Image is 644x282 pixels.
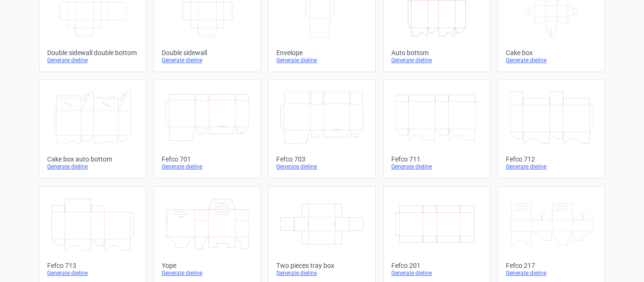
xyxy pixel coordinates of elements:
[162,155,253,163] div: Fefco 701
[391,56,482,64] div: Generate dieline
[506,155,597,163] div: Fefco 712
[391,262,482,269] div: Fefco 201
[162,269,253,277] div: Generate dieline
[391,163,482,170] div: Generate dieline
[506,49,597,56] div: Cake box
[47,163,138,170] div: Generate dieline
[391,49,482,56] div: Auto bottom
[162,163,253,170] div: Generate dieline
[276,56,367,64] div: Generate dieline
[47,269,138,277] div: Generate dieline
[268,80,375,178] a: Fefco 703Generate dieline
[383,80,490,178] a: Fefco 711Generate dieline
[506,262,597,269] div: Fefco 217
[47,155,138,163] div: Cake box auto bottom
[47,49,138,56] div: Double sidewall double bottom
[47,56,138,64] div: Generate dieline
[276,262,367,269] div: Two pieces tray box
[498,80,605,178] a: Fefco 712Generate dieline
[506,269,597,277] div: Generate dieline
[47,262,138,269] div: Fefco 713
[276,163,367,170] div: Generate dieline
[276,269,367,277] div: Generate dieline
[391,269,482,277] div: Generate dieline
[162,262,253,269] div: Yope
[506,163,597,170] div: Generate dieline
[154,80,261,178] a: Fefco 701Generate dieline
[162,56,253,64] div: Generate dieline
[39,80,146,178] a: Cake box auto bottomGenerate dieline
[506,56,597,64] div: Generate dieline
[276,49,367,56] div: Envelope
[162,49,253,56] div: Double sidewall
[391,155,482,163] div: Fefco 711
[276,155,367,163] div: Fefco 703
